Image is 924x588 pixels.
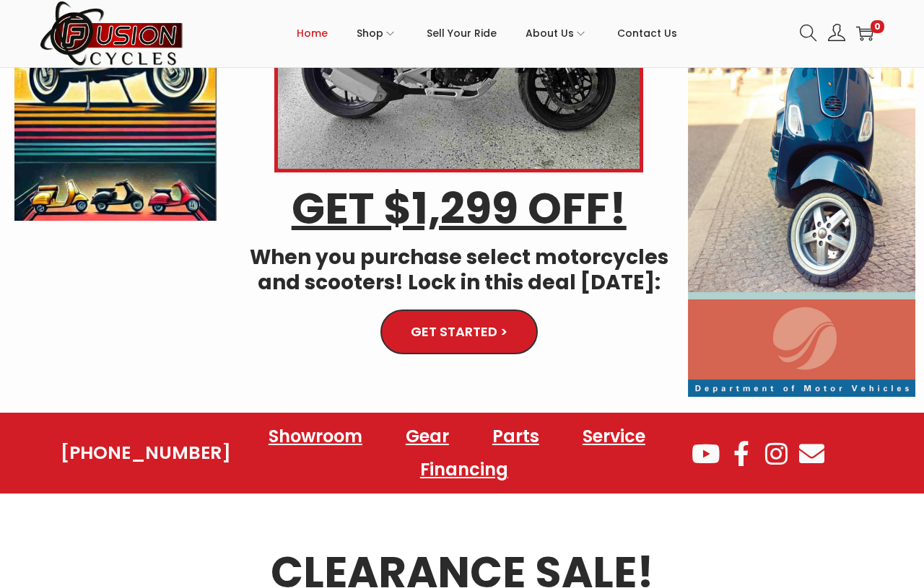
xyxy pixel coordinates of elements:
[617,15,677,51] span: Contact Us
[856,25,873,42] a: 0
[478,420,554,453] a: Parts
[184,1,789,66] nav: Primary navigation
[526,1,588,66] a: About Us
[380,310,538,354] a: GET STARTED >
[391,420,463,453] a: Gear
[254,420,377,453] a: Showroom
[292,178,627,239] u: GET $1,299 OFF!
[406,453,523,486] a: Financing
[297,15,328,51] span: Home
[357,15,383,51] span: Shop
[617,1,677,66] a: Contact Us
[526,15,574,51] span: About Us
[411,325,507,338] span: GET STARTED >
[238,245,679,295] h4: When you purchase select motorcycles and scooters! Lock in this deal [DATE]:
[297,1,328,66] a: Home
[231,420,690,486] nav: Menu
[568,420,660,453] a: Service
[357,1,398,66] a: Shop
[61,443,231,463] a: [PHONE_NUMBER]
[427,15,497,51] span: Sell Your Ride
[427,1,497,66] a: Sell Your Ride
